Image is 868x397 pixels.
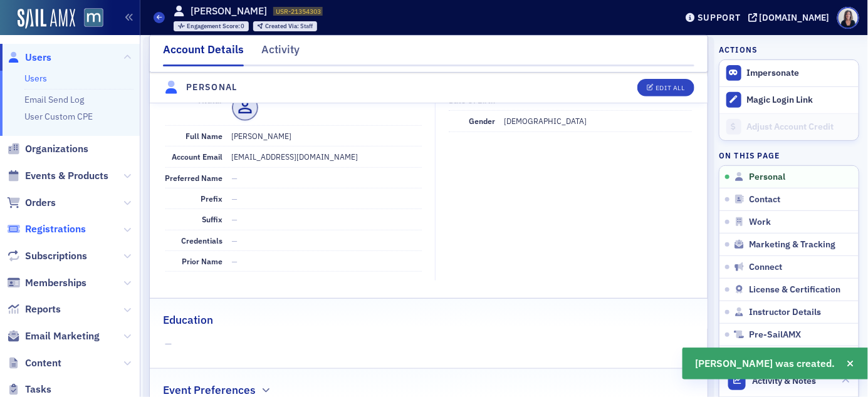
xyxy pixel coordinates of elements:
a: Email Marketing [7,329,100,343]
span: Reports [25,302,61,316]
div: Magic Login Link [747,95,852,106]
div: [DOMAIN_NAME] [760,12,830,23]
span: Avatar [199,95,223,105]
span: Events & Products [25,169,108,183]
h4: Actions [719,44,758,55]
a: Orders [7,196,56,210]
a: Reports [7,302,61,316]
span: — [165,338,693,351]
h2: Education [163,312,213,328]
span: Preferred Name [165,173,223,183]
span: Gender [469,116,495,126]
div: 0 [187,23,245,30]
span: Connect [749,262,782,273]
a: View Homepage [75,8,103,29]
div: Account Details [163,41,244,66]
div: Staff [265,23,313,30]
div: Activity [261,41,300,64]
dd: [EMAIL_ADDRESS][DOMAIN_NAME] [232,147,422,167]
a: Tasks [7,383,51,396]
div: Created Via: Staff [253,21,317,31]
span: — [232,173,238,183]
span: Prior Name [182,256,223,266]
a: Subscriptions [7,249,87,263]
span: Suffix [202,214,223,224]
a: Adjust Account Credit [719,113,859,140]
span: Tasks [25,383,51,396]
span: Marketing & Tracking [749,239,835,250]
button: [DOMAIN_NAME] [748,13,834,22]
span: License & Certification [749,284,840,296]
span: — [232,214,238,224]
dd: [PERSON_NAME] [232,126,422,146]
span: [PERSON_NAME] was created. [696,356,835,371]
a: Users [24,73,47,84]
h1: [PERSON_NAME] [191,4,267,18]
span: — [232,235,238,245]
span: Registrations [25,222,86,236]
span: Created Via : [265,22,300,30]
div: Support [698,12,741,23]
span: Date of Birth [449,95,495,105]
div: Engagement Score: 0 [174,21,249,31]
div: Edit All [656,85,684,91]
span: Subscriptions [25,249,87,263]
a: Users [7,51,51,64]
span: Account Email [172,152,223,162]
a: User Custom CPE [24,111,93,122]
img: SailAMX [18,9,75,29]
span: Instructor Details [749,307,821,318]
a: Organizations [7,142,88,156]
span: Content [25,356,61,370]
a: Memberships [7,276,86,290]
span: — [504,95,510,105]
span: Users [25,51,51,64]
dd: [DEMOGRAPHIC_DATA] [504,111,692,131]
span: Organizations [25,142,88,156]
span: Credentials [182,235,223,245]
span: Prefix [201,193,223,204]
span: Work [749,217,771,228]
span: Engagement Score : [187,22,241,30]
span: USR-21354303 [276,7,321,16]
span: Full Name [186,131,223,141]
span: Profile [837,7,859,29]
button: Edit All [637,79,694,96]
span: Memberships [25,276,86,290]
img: SailAMX [84,8,103,28]
span: — [232,256,238,266]
div: Adjust Account Credit [747,121,852,133]
h4: Personal [186,81,238,94]
span: Personal [749,172,785,183]
a: Events & Products [7,169,108,183]
span: Email Marketing [25,329,100,343]
button: Magic Login Link [719,86,859,113]
span: Contact [749,194,780,205]
a: Registrations [7,222,86,236]
button: Impersonate [747,68,800,79]
span: Activity & Notes [753,374,817,388]
h4: On this page [719,150,859,161]
a: Email Send Log [24,94,84,105]
span: Orders [25,196,56,210]
span: — [232,193,238,204]
a: Content [7,356,61,370]
span: Pre-SailAMX [749,329,801,341]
